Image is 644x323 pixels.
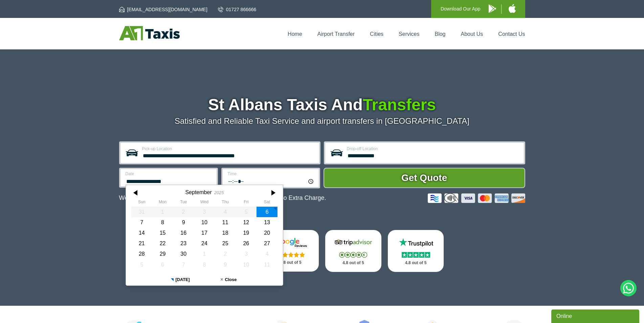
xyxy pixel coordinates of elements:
img: Tripadvisor [333,237,374,248]
a: Services [399,31,419,37]
label: Time [228,172,315,176]
th: Saturday [257,200,277,206]
div: 04 October 2025 [257,249,277,259]
div: 01 October 2025 [194,249,215,259]
div: 24 September 2025 [194,238,215,249]
button: [DATE] [156,274,204,285]
img: Trustpilot [396,237,436,248]
th: Friday [236,200,257,206]
div: 02 October 2025 [215,249,236,259]
div: 13 September 2025 [257,217,277,228]
a: Home [288,31,302,37]
label: Date [126,172,213,176]
div: 30 September 2025 [173,249,194,259]
button: Close [204,274,253,285]
div: 12 September 2025 [236,217,257,228]
img: A1 Taxis iPhone App [509,4,516,13]
th: Sunday [131,200,152,206]
button: Get Quote [324,168,525,188]
p: 4.8 out of 5 [395,259,437,267]
a: [EMAIL_ADDRESS][DOMAIN_NAME] [119,6,207,13]
img: Credit And Debit Cards [428,193,525,203]
p: 4.8 out of 5 [270,258,311,267]
p: Satisfied and Reliable Taxi Service and airport transfers in [GEOGRAPHIC_DATA] [119,116,525,126]
a: Blog [435,31,445,37]
a: 01727 866666 [218,6,257,13]
div: 22 September 2025 [152,238,173,249]
div: 27 September 2025 [257,238,277,249]
div: 19 September 2025 [236,228,257,238]
p: 4.8 out of 5 [333,259,374,267]
div: 03 September 2025 [194,207,215,217]
div: 04 September 2025 [215,207,236,217]
iframe: chat widget [551,308,641,323]
div: 31 August 2025 [131,207,152,217]
div: 17 September 2025 [194,228,215,238]
img: A1 Taxis Android App [489,4,496,13]
div: 25 September 2025 [215,238,236,249]
a: Trustpilot Stars 4.8 out of 5 [388,230,444,272]
div: 06 September 2025 [257,207,277,217]
div: 14 September 2025 [131,228,152,238]
div: 09 October 2025 [215,259,236,270]
span: The Car at No Extra Charge. [248,194,326,201]
a: Cities [370,31,383,37]
div: September [185,189,212,195]
img: Stars [402,252,430,258]
div: 06 October 2025 [152,259,173,270]
div: 29 September 2025 [152,249,173,259]
div: 11 September 2025 [215,217,236,228]
a: Google Stars 4.8 out of 5 [263,230,319,272]
label: Drop-off Location [347,147,520,151]
div: 08 October 2025 [194,259,215,270]
div: 11 October 2025 [257,259,277,270]
a: Tripadvisor Stars 4.8 out of 5 [325,230,381,272]
span: Transfers [363,96,436,114]
div: 28 September 2025 [131,249,152,259]
div: 10 October 2025 [236,259,257,270]
div: 18 September 2025 [215,228,236,238]
a: Airport Transfer [317,31,355,37]
div: 23 September 2025 [173,238,194,249]
div: 07 October 2025 [173,259,194,270]
th: Tuesday [173,200,194,206]
div: 21 September 2025 [131,238,152,249]
div: 15 September 2025 [152,228,173,238]
img: Google [270,237,311,248]
div: 05 October 2025 [131,259,152,270]
img: A1 Taxis St Albans LTD [119,26,180,40]
img: Stars [277,252,305,257]
th: Wednesday [194,200,215,206]
div: 09 September 2025 [173,217,194,228]
th: Thursday [215,200,236,206]
div: 05 September 2025 [236,207,257,217]
div: 20 September 2025 [257,228,277,238]
img: Stars [339,252,367,258]
div: 08 September 2025 [152,217,173,228]
a: About Us [461,31,483,37]
th: Monday [152,200,173,206]
a: Contact Us [498,31,525,37]
div: 07 September 2025 [131,217,152,228]
div: 01 September 2025 [152,207,173,217]
h1: St Albans Taxis And [119,97,525,113]
div: 2025 [214,190,223,195]
label: Pick-up Location [142,147,315,151]
p: Download Our App [441,5,481,13]
div: 16 September 2025 [173,228,194,238]
div: 10 September 2025 [194,217,215,228]
p: We Now Accept Card & Contactless Payment In [119,194,326,202]
div: 02 September 2025 [173,207,194,217]
div: 26 September 2025 [236,238,257,249]
div: 03 October 2025 [236,249,257,259]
